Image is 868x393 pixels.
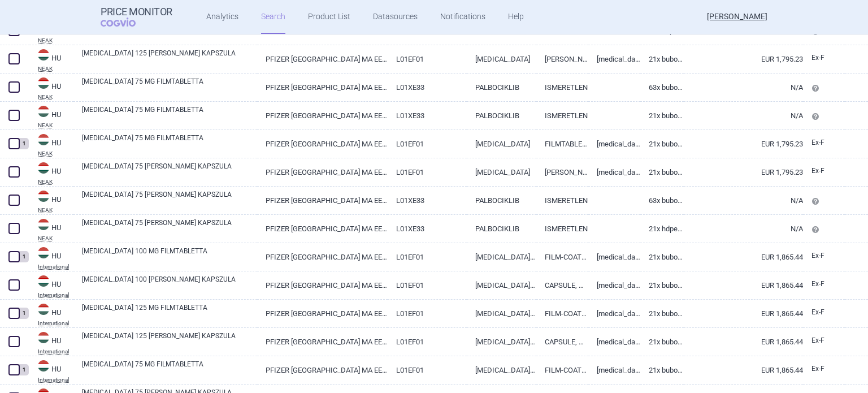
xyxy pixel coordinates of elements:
a: HUHUInternational [29,246,73,270]
abbr: International — The price list of reimbursed drugs for international comparison, published by the... [38,321,73,326]
a: ISMERETLEN [536,74,588,101]
img: Hungary [38,49,49,61]
div: 1 [19,308,29,319]
a: L01EF01 [388,243,467,271]
a: EUR 1,795.23 [684,130,803,158]
a: ISMERETLEN [536,102,588,129]
a: L01XE33 [388,74,467,101]
a: Ex-F [803,304,845,321]
a: [MEDICAL_DATA] 75 [PERSON_NAME] KAPSZULA [82,218,257,238]
a: 21x buborékcsomagolásban pvc/opa/al/pvc/al [640,300,684,327]
a: [MEDICAL_DATA] 75 MG FILMTABLETTA [82,359,257,379]
span: Ex-factory price [811,365,824,373]
a: PFIZER [GEOGRAPHIC_DATA] MA EEIG [257,130,387,158]
a: PFIZER [GEOGRAPHIC_DATA] MA EEIG [257,158,387,186]
a: L01XE33 [388,215,467,243]
abbr: International — The price list of reimbursed drugs for international comparison, published by the... [38,292,73,298]
a: [MEDICAL_DATA] 125 MG [467,328,536,356]
span: Ex-factory price [811,252,824,260]
a: N/A [684,102,803,129]
a: [MEDICAL_DATA] 125 MG [467,300,536,327]
a: [MEDICAL_DATA] [467,45,536,73]
span: Ex-factory price [811,167,824,175]
a: HUHUNEAK [29,48,73,72]
a: Ex-F [803,50,845,67]
span: COGVIO [101,18,151,27]
a: [MEDICAL_DATA] 100 MG FILMTABLETTA [82,246,257,266]
a: HUHUInternational [29,274,73,298]
a: HUHUNEAK [29,218,73,241]
abbr: International — The price list of reimbursed drugs for international comparison, published by the... [38,349,73,355]
a: Ex-F [803,276,845,293]
a: [MEDICAL_DATA] 75 mg [588,356,640,384]
a: 21x hdpe tartályban [640,215,684,243]
a: EUR 1,795.23 [684,45,803,73]
a: PFIZER [GEOGRAPHIC_DATA] MA EEIG [257,243,387,271]
a: [MEDICAL_DATA] 125 [PERSON_NAME] KAPSZULA [82,48,257,68]
a: 21x buborékcsomagolásban pvc/opa/al/pvc/al [640,243,684,271]
img: Hungary [38,360,49,372]
a: PFIZER [GEOGRAPHIC_DATA] MA EEIG [257,271,387,299]
a: HUHUNEAK [29,105,73,128]
abbr: NEAK — PUPHA database published by the National Health Insurance Fund of Hungary. [38,179,73,185]
a: [PERSON_NAME] KAPSZULA [536,158,588,186]
a: L01XE33 [388,187,467,214]
strong: Price Monitor [101,6,172,18]
a: [MEDICAL_DATA] 125 mg [588,328,640,356]
a: FILM-COATED TABLET [536,356,588,384]
a: CAPSULE, HARD [536,328,588,356]
a: [MEDICAL_DATA] [467,130,536,158]
a: 21x buborékcsomagolásban pvc/pctfe/pvc/al [640,271,684,299]
a: HUHUInternational [29,303,73,326]
span: Ex-factory price [811,139,824,146]
img: Hungary [38,247,49,258]
a: PALBOCIKLIB [467,187,536,214]
a: EUR 1,865.44 [684,356,803,384]
a: ISMERETLEN [536,187,588,214]
a: [MEDICAL_DATA] 75 MG FILMTABLETTA [82,76,257,97]
a: Ex-F [803,332,845,349]
a: PALBOCIKLIB [467,102,536,129]
abbr: NEAK — PUPHA database published by the National Health Insurance Fund of Hungary. [38,236,73,241]
abbr: NEAK — PUPHA database published by the National Health Insurance Fund of Hungary. [38,151,73,157]
a: [MEDICAL_DATA] 125 MG FILMTABLETTA [82,303,257,323]
a: 21x buborékcsomagolásban (pvc/opa/al/pvc/al) kartonlevélben [640,102,684,129]
a: [MEDICAL_DATA] 75 MG FILMTABLETTA [82,133,257,153]
span: Ex-factory price [811,336,824,344]
img: Hungary [38,275,49,287]
a: N/A [684,74,803,101]
a: PFIZER [GEOGRAPHIC_DATA] MA EEIG [257,328,387,356]
a: L01EF01 [388,328,467,356]
a: EUR 1,865.44 [684,300,803,327]
a: FILM-COATED TABLET [536,300,588,327]
a: HUHUNEAK [29,133,73,157]
span: Ex-factory price [811,280,824,288]
a: PFIZER [GEOGRAPHIC_DATA] MA EEIG [257,300,387,327]
abbr: NEAK — PUPHA database published by the National Health Insurance Fund of Hungary. [38,38,73,44]
a: L01EF01 [388,130,467,158]
a: L01EF01 [388,45,467,73]
a: 21x buborékcsomagolásban pvc/opa/al/pvc/al [640,130,684,158]
a: CAPSULE, HARD [536,271,588,299]
a: 63x buborékcsomagolásban pvc/opa/al/pvc/al [640,74,684,101]
a: L01EF01 [388,158,467,186]
a: 63x buborékcsomagolásban pvc/pctfe/pvc/al [640,187,684,214]
img: Hungary [38,332,49,343]
a: L01EF01 [388,300,467,327]
span: Ex-factory price [811,54,824,62]
a: [MEDICAL_DATA] 100 [PERSON_NAME] KAPSZULA [82,274,257,295]
a: [MEDICAL_DATA] 125 mg [588,300,640,327]
a: 21x buborékcsomagolásban pvc/pctfe/pvc/al [640,158,684,186]
a: PALBOCIKLIB [467,215,536,243]
a: HUHUInternational [29,331,73,355]
a: HUHUNEAK [29,189,73,213]
abbr: International — The price list of reimbursed drugs for international comparison, published by the... [38,377,73,383]
a: PALBOCIKLIB [467,74,536,101]
a: Ex-F [803,361,845,378]
a: Ex-F [803,248,845,265]
a: L01EF01 [388,356,467,384]
a: FILM-COATED TABLET [536,243,588,271]
a: Ex-F [803,135,845,152]
abbr: NEAK — PUPHA database published by the National Health Insurance Fund of Hungary. [38,66,73,72]
a: N/A [684,215,803,243]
